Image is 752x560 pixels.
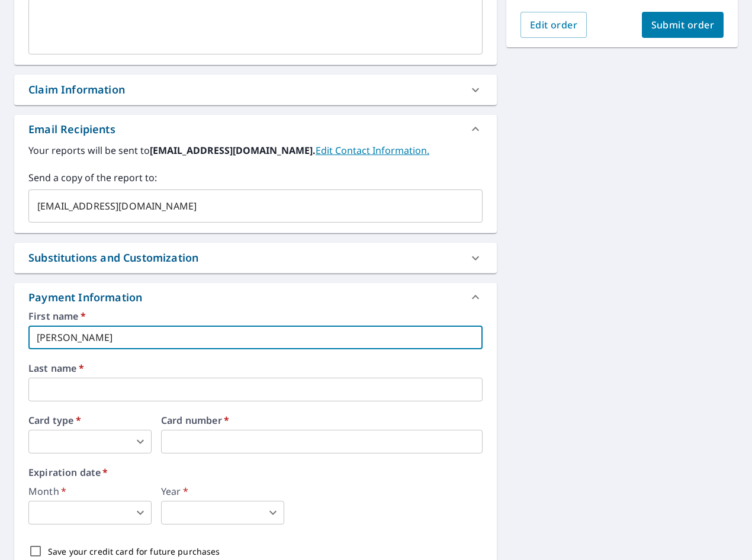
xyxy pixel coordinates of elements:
[28,170,483,185] label: Send a copy of the report to:
[530,18,578,31] span: Edit order
[28,289,147,305] div: Payment Information
[14,243,497,273] div: Substitutions and Customization
[14,75,497,105] div: Claim Information
[520,12,587,38] button: Edit order
[48,545,220,558] p: Save your credit card for future purchases
[28,501,152,524] div: ​
[14,115,497,143] div: Email Recipients
[161,501,284,524] div: ​
[642,12,724,38] button: Submit order
[14,283,497,311] div: Payment Information
[28,311,483,321] label: First name
[28,468,483,477] label: Expiration date
[150,144,316,157] b: [EMAIL_ADDRESS][DOMAIN_NAME].
[28,416,152,425] label: Card type
[28,363,483,373] label: Last name
[28,487,152,496] label: Month
[28,143,483,157] label: Your reports will be sent to
[28,430,152,453] div: ​
[651,18,715,31] span: Submit order
[28,82,125,98] div: Claim Information
[161,487,284,496] label: Year
[316,144,429,157] a: EditContactInfo
[28,121,115,137] div: Email Recipients
[161,416,483,425] label: Card number
[28,250,198,266] div: Substitutions and Customization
